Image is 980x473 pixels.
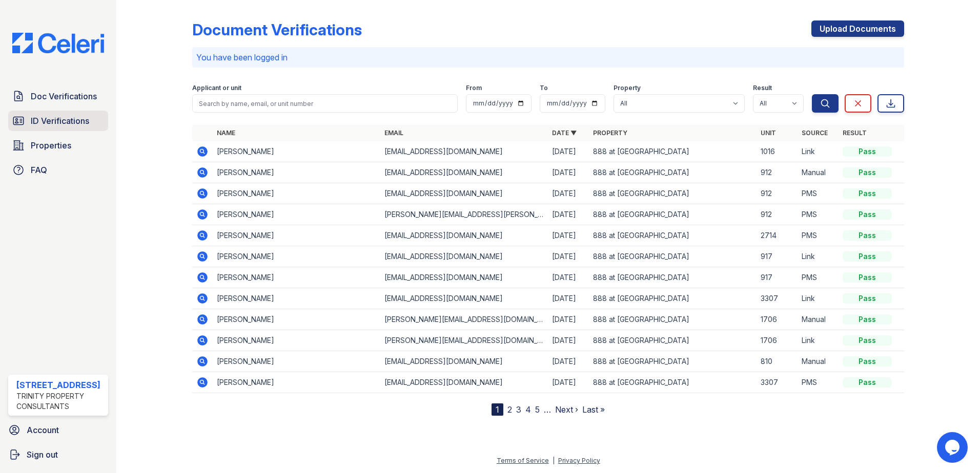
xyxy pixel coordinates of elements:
td: [PERSON_NAME] [213,330,380,351]
div: | [553,457,555,464]
div: Document Verifications [192,20,362,39]
a: Privacy Policy [558,457,600,464]
td: 888 at [GEOGRAPHIC_DATA] [589,309,757,330]
a: Terms of Service [497,457,549,464]
a: Result [843,129,867,137]
td: [EMAIL_ADDRESS][DOMAIN_NAME] [380,246,548,267]
td: Link [798,330,839,351]
span: Properties [31,139,71,152]
td: [DATE] [548,246,589,267]
a: 4 [525,404,531,415]
td: 888 at [GEOGRAPHIC_DATA] [589,330,757,351]
td: [PERSON_NAME] [213,162,380,183]
td: 888 at [GEOGRAPHIC_DATA] [589,267,757,288]
div: Pass [843,251,892,262]
td: [EMAIL_ADDRESS][DOMAIN_NAME] [380,183,548,204]
td: [PERSON_NAME] [213,267,380,288]
td: 912 [757,204,798,225]
a: Last » [582,404,605,415]
td: [DATE] [548,204,589,225]
td: 3307 [757,372,798,393]
td: 888 at [GEOGRAPHIC_DATA] [589,246,757,267]
a: 2 [507,404,512,415]
p: You have been logged in [196,51,900,63]
iframe: chat widget [937,432,970,463]
td: PMS [798,204,839,225]
td: [DATE] [548,162,589,183]
td: 1706 [757,309,798,330]
td: [EMAIL_ADDRESS][DOMAIN_NAME] [380,351,548,372]
td: [DATE] [548,141,589,162]
td: Manual [798,309,839,330]
span: Account [27,424,59,436]
td: [PERSON_NAME][EMAIL_ADDRESS][DOMAIN_NAME] [380,309,548,330]
td: 888 at [GEOGRAPHIC_DATA] [589,141,757,162]
a: Property [593,129,627,137]
a: Unit [761,129,776,137]
td: 888 at [GEOGRAPHIC_DATA] [589,372,757,393]
td: 888 at [GEOGRAPHIC_DATA] [589,183,757,204]
td: [PERSON_NAME] [213,183,380,204]
td: 3307 [757,288,798,309]
td: 912 [757,162,798,183]
span: Sign out [27,448,58,461]
td: PMS [798,225,839,246]
td: [PERSON_NAME] [213,309,380,330]
a: Email [384,129,403,137]
div: Pass [843,335,892,346]
td: 888 at [GEOGRAPHIC_DATA] [589,288,757,309]
a: 5 [535,404,540,415]
td: 810 [757,351,798,372]
div: Pass [843,272,892,283]
label: To [540,84,548,92]
td: Link [798,288,839,309]
td: 888 at [GEOGRAPHIC_DATA] [589,351,757,372]
div: Pass [843,209,892,220]
td: [DATE] [548,267,589,288]
div: Trinity Property Consultants [16,391,104,412]
span: FAQ [31,164,47,176]
td: [PERSON_NAME] [213,141,380,162]
td: 1016 [757,141,798,162]
div: Pass [843,293,892,304]
label: Property [614,84,641,92]
td: [EMAIL_ADDRESS][DOMAIN_NAME] [380,141,548,162]
div: Pass [843,167,892,178]
td: 888 at [GEOGRAPHIC_DATA] [589,204,757,225]
td: Link [798,141,839,162]
div: [STREET_ADDRESS] [16,379,104,391]
td: [EMAIL_ADDRESS][DOMAIN_NAME] [380,267,548,288]
td: 888 at [GEOGRAPHIC_DATA] [589,162,757,183]
label: Result [753,84,772,92]
span: ID Verifications [31,115,89,127]
td: 2714 [757,225,798,246]
a: Source [802,129,828,137]
a: Name [217,129,235,137]
td: 1706 [757,330,798,351]
td: [DATE] [548,372,589,393]
td: [PERSON_NAME] [213,246,380,267]
td: 917 [757,267,798,288]
td: [DATE] [548,309,589,330]
td: [PERSON_NAME] [213,351,380,372]
a: Next › [555,404,578,415]
td: [PERSON_NAME] [213,225,380,246]
div: Pass [843,188,892,199]
a: Date ▼ [552,129,577,137]
td: Manual [798,162,839,183]
td: Link [798,246,839,267]
input: Search by name, email, or unit number [192,94,458,113]
div: Pass [843,230,892,241]
a: 3 [516,404,521,415]
td: Manual [798,351,839,372]
td: 917 [757,246,798,267]
label: From [466,84,482,92]
img: CE_Logo_Blue-a8612792a0a2168367f1c8372b55b34899dd931a85d93a1a3d3e32e68fde9ad4.png [4,33,112,53]
a: FAQ [8,160,108,180]
td: [PERSON_NAME] [213,288,380,309]
td: PMS [798,183,839,204]
td: [EMAIL_ADDRESS][DOMAIN_NAME] [380,288,548,309]
a: Doc Verifications [8,86,108,106]
td: [DATE] [548,330,589,351]
td: [PERSON_NAME] [213,372,380,393]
